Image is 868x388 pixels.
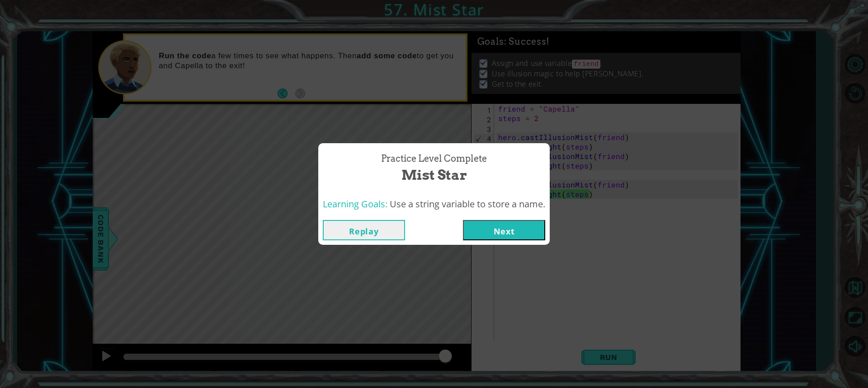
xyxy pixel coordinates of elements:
[381,152,487,165] span: Practice Level Complete
[323,220,405,240] button: Replay
[401,165,467,185] span: Mist Star
[390,198,545,210] span: Use a string variable to store a name.
[323,198,387,210] span: Learning Goals:
[463,220,545,240] button: Next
